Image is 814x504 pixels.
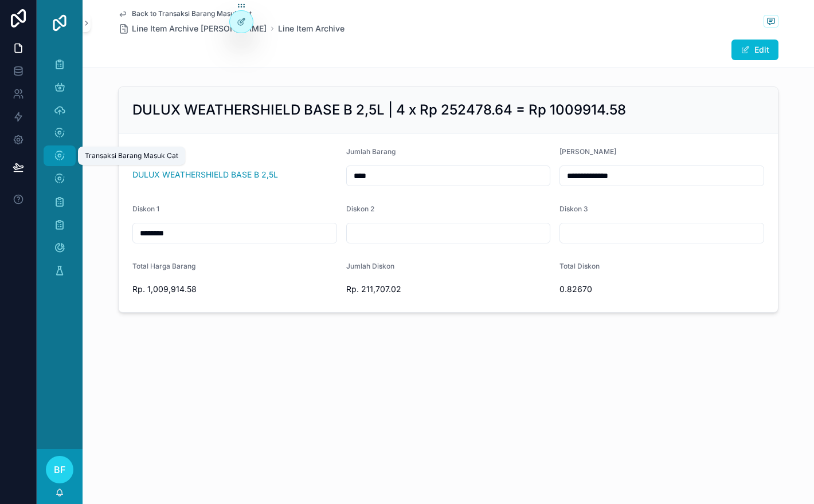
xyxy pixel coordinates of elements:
span: Jumlah Barang [346,147,396,156]
button: Edit [731,40,778,60]
img: App logo [50,14,69,32]
span: Line Item Archive [PERSON_NAME] [132,23,267,34]
span: Diskon 2 [346,204,374,213]
span: Total Harga Barang [132,262,195,270]
span: BF [54,463,65,477]
h2: DULUX WEATHERSHIELD BASE B 2,5L | 4 x Rp 252478.64 = Rp 1009914.58 [132,101,626,119]
a: DULUX WEATHERSHIELD BASE B 2,5L [132,169,278,180]
span: Jumlah Diskon [346,262,394,270]
span: Diskon 3 [559,204,588,213]
span: [PERSON_NAME] [559,147,616,156]
a: Line Item Archive [278,23,345,34]
span: Diskon 1 [132,204,159,213]
span: Total Diskon [559,262,600,270]
span: Rp. 211,707.02 [346,283,551,295]
div: Transaksi Barang Masuk Cat [85,151,178,160]
span: 0.82670 [559,283,764,295]
span: Rp. 1,009,914.58 [132,283,337,295]
span: Back to Transaksi Barang Masuk Cat [132,9,252,18]
div: scrollable content [37,46,83,296]
a: Line Item Archive [PERSON_NAME] [118,23,267,34]
a: Back to Transaksi Barang Masuk Cat [118,9,252,18]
